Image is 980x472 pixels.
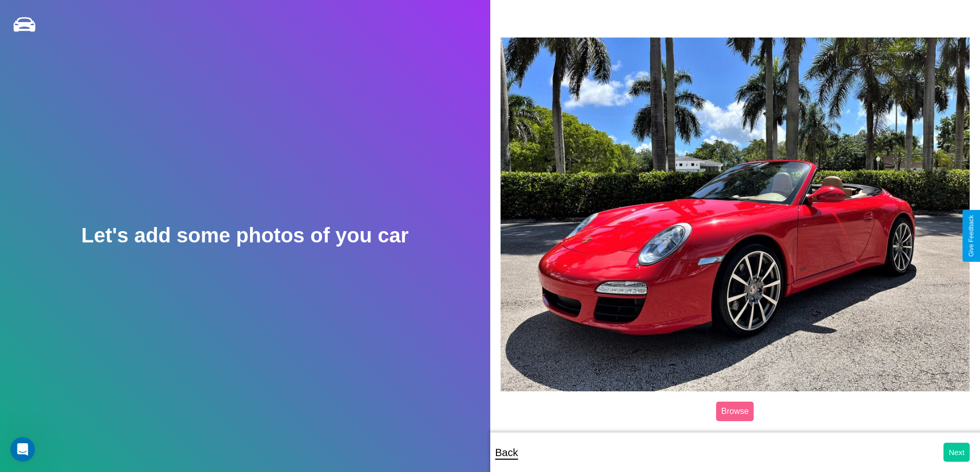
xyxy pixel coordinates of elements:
[81,224,408,247] h2: Let's add some photos of you car
[10,437,35,462] iframe: Intercom live chat
[968,215,975,257] div: Give Feedback
[501,37,970,391] img: posted
[495,443,518,462] p: Back
[716,402,754,421] label: Browse
[943,443,970,462] button: Next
